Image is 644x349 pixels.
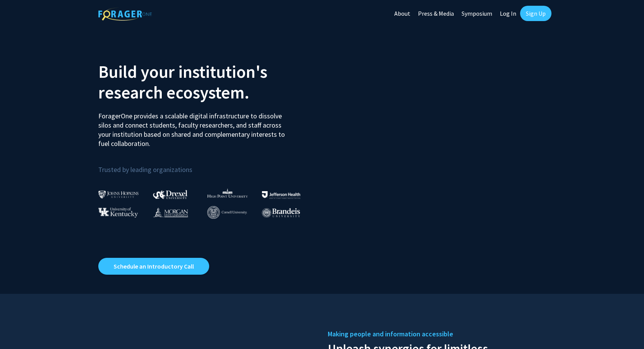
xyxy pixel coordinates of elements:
[153,190,187,199] img: Drexel University
[98,207,138,218] img: University of Kentucky
[98,106,290,148] p: ForagerOne provides a scalable digital infrastructure to dissolve silos and connect students, fac...
[262,191,300,198] img: Thomas Jefferson University
[98,258,209,275] a: Opens in a new tab
[207,206,247,219] img: Cornell University
[98,190,139,198] img: Johns Hopkins University
[153,207,188,217] img: Morgan State University
[98,61,316,103] h2: Build your institution's research ecosystem.
[520,6,551,21] a: Sign Up
[262,208,300,218] img: Brandeis University
[98,7,152,21] img: ForagerOne Logo
[328,328,546,340] h5: Making people and information accessible
[207,188,248,198] img: High Point University
[98,154,316,175] p: Trusted by leading organizations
